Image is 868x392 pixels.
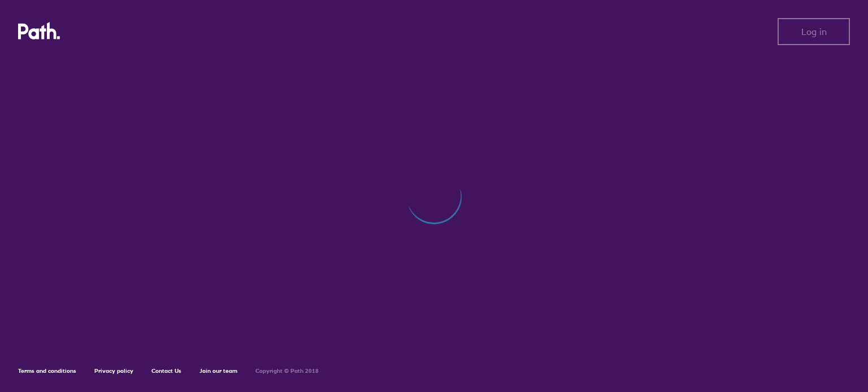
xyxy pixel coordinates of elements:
[94,367,133,375] a: Privacy policy
[801,27,827,37] span: Log in
[151,367,181,375] a: Contact Us
[18,367,76,375] a: Terms and conditions
[199,367,237,375] a: Join our team
[778,18,850,45] button: Log in
[255,368,319,375] h6: Copyright © Path 2018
